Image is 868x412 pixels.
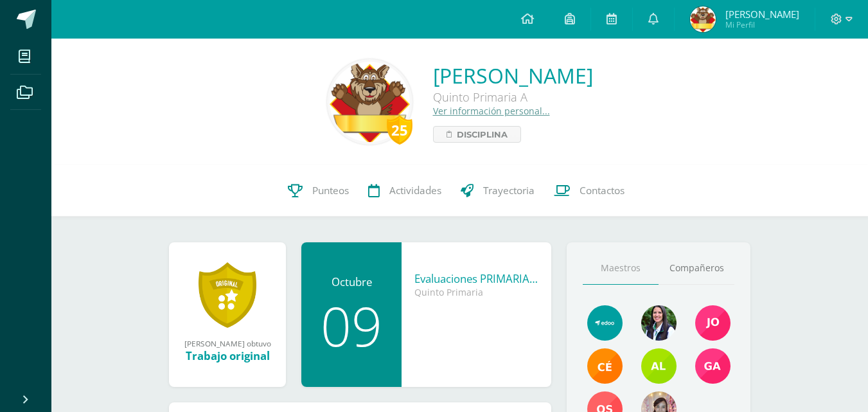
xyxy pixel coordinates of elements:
[182,348,273,363] div: Trabajo original
[278,165,359,217] a: Punteos
[414,286,538,298] div: Quinto Primaria
[587,305,623,341] img: e13555400e539d49a325e37c8b84e82e.png
[725,8,799,21] span: [PERSON_NAME]
[695,305,731,341] img: da6272e57f3de7119ddcbb64cb0effc0.png
[641,348,677,384] img: a5b319908f6460bee3aa1a56645396b9.png
[451,165,544,217] a: Trayectoria
[725,19,799,30] span: Mi Perfil
[433,126,521,143] a: Disciplina
[690,6,716,32] img: 55cd4609078b6f5449d0df1f1668bde8.png
[433,105,550,117] a: Ver información personal...
[312,184,349,197] span: Punteos
[659,252,734,285] a: Compañeros
[433,62,593,89] a: [PERSON_NAME]
[641,305,677,341] img: 8ef08b6ac3b6f0f44f195b2b5e7ed773.png
[580,184,624,197] span: Contactos
[587,348,623,384] img: 9fe7580334846c559dff5945f0b8902e.png
[544,165,634,217] a: Contactos
[433,89,593,105] div: Quinto Primaria A
[583,252,659,285] a: Maestros
[359,165,451,217] a: Actividades
[387,115,412,145] div: 25
[695,348,731,384] img: 70cc21b8d61c418a4b6ede52432d9ed3.png
[414,271,538,286] div: Evaluaciones PRIMARIA, BÁSICOS Y CUARTO BACHILLERATO 4B - (salida a las 12:00 p.m.) - ASISTENCIA ...
[330,62,410,142] img: 1713d9c2166a4aebdfd52a292557f65f.png
[314,299,389,353] div: 09
[457,127,508,142] span: Disciplina
[314,274,389,289] div: Octubre
[389,184,441,197] span: Actividades
[182,338,273,348] div: [PERSON_NAME] obtuvo
[483,184,535,197] span: Trayectoria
